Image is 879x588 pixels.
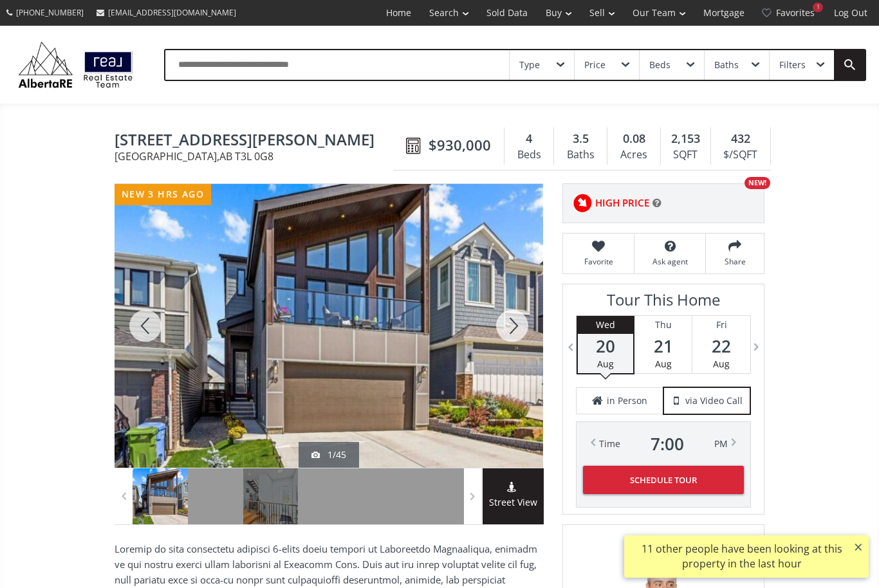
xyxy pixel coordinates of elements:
[717,131,764,147] div: 432
[651,435,684,453] span: 7 : 00
[560,145,600,165] div: Baths
[667,145,704,165] div: SQFT
[483,495,544,510] span: Street View
[511,145,547,165] div: Beds
[614,131,653,147] div: 0.08
[614,145,653,165] div: Acres
[713,358,730,370] span: Aug
[597,358,614,370] span: Aug
[429,135,491,155] span: $930,000
[634,337,692,355] span: 21
[16,7,84,18] span: [PHONE_NUMBER]
[576,291,751,315] h3: Tour This Home
[813,3,823,12] div: 1
[569,256,627,267] span: Favorite
[569,190,595,216] img: rating icon
[671,131,700,147] span: 2,153
[108,7,236,18] span: [EMAIL_ADDRESS][DOMAIN_NAME]
[649,60,671,69] div: Beds
[578,316,633,334] div: Wed
[577,538,750,551] span: REALTOR®
[685,394,743,407] span: via Video Call
[115,184,211,205] div: new 3 hrs ago
[13,39,138,91] img: Logo
[115,131,400,151] span: 20 Rowley Rise NW
[692,316,750,334] div: Fri
[717,145,764,165] div: $/SQFT
[578,337,633,355] span: 20
[560,131,600,147] div: 3.5
[583,466,744,494] button: Schedule Tour
[115,151,400,161] span: [GEOGRAPHIC_DATA] , AB T3L 0G8
[599,435,728,453] div: Time PM
[634,316,692,334] div: Thu
[848,535,869,558] button: ×
[745,177,770,189] div: NEW!
[641,256,699,267] span: Ask agent
[90,1,243,24] a: [EMAIL_ADDRESS][DOMAIN_NAME]
[655,358,672,370] span: Aug
[511,131,547,147] div: 4
[631,542,853,571] div: 11 other people have been looking at this property in the last hour
[712,256,757,267] span: Share
[714,60,739,69] div: Baths
[311,448,346,461] div: 1/45
[595,196,649,210] span: HIGH PRICE
[692,337,750,355] span: 22
[519,60,540,69] div: Type
[115,184,543,468] div: 20 Rowley Rise NW Calgary, AB T3L 0G8 - Photo 1 of 45
[779,60,806,69] div: Filters
[607,394,647,407] span: in Person
[584,60,606,69] div: Price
